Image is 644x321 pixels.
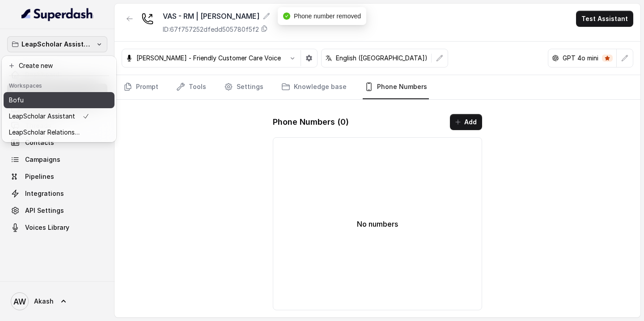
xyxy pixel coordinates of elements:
button: LeapScholar Assistant [7,36,107,52]
p: Bofu [9,95,24,106]
button: Create new [4,58,114,74]
p: LeapScholar Assistant [21,39,93,50]
header: Workspaces [4,78,114,92]
span: check-circle [283,13,290,20]
span: Phone number removed [294,13,361,20]
div: LeapScholar Assistant [2,56,116,142]
p: LeapScholar Relationship Manager [9,127,80,138]
p: LeapScholar Assistant [9,111,75,122]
